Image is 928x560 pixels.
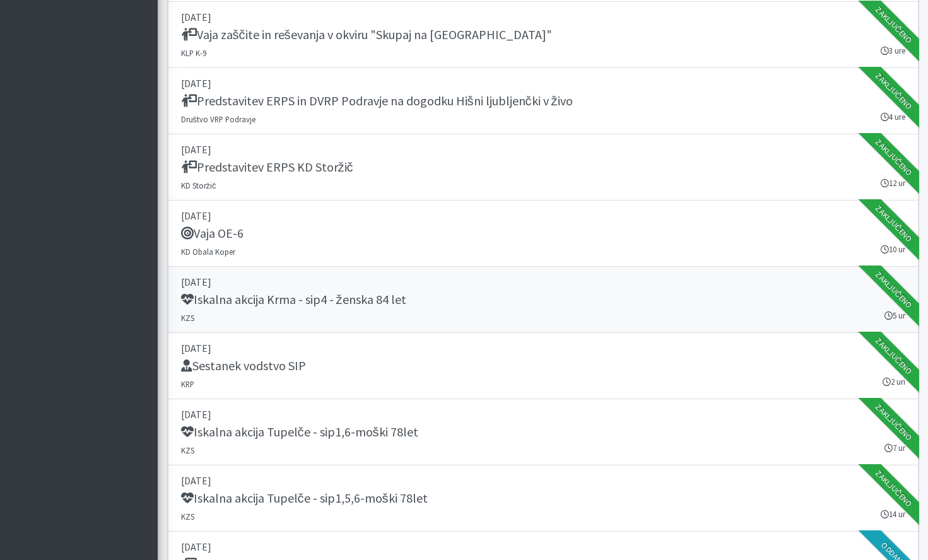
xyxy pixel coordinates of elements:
p: [DATE] [181,539,905,554]
a: [DATE] Iskalna akcija Krma - sip4 - ženska 84 let KZS 5 ur Zaključeno [168,267,919,333]
h5: Vaja zaščite in reševanja v okviru "Skupaj na [GEOGRAPHIC_DATA]" [181,27,552,42]
a: [DATE] Iskalna akcija Tupelče - sip1,6-moški 78let KZS 7 ur Zaključeno [168,399,919,465]
small: KZS [181,313,194,323]
h5: Iskalna akcija Tupelče - sip1,6-moški 78let [181,424,418,440]
h5: Iskalna akcija Krma - sip4 - ženska 84 let [181,292,406,307]
a: [DATE] Predstavitev ERPS KD Storžič KD Storžič 12 ur Zaključeno [168,134,919,201]
h5: Predstavitev ERPS in DVRP Podravje na dogodku Hišni ljubljenčki v živo [181,93,573,108]
h5: Sestanek vodstvo SIP [181,358,306,373]
p: [DATE] [181,407,905,422]
small: KD Obala Koper [181,247,235,257]
small: KD Storžič [181,180,216,190]
h5: Predstavitev ERPS KD Storžič [181,160,353,175]
a: [DATE] Sestanek vodstvo SIP KRP 2 uri Zaključeno [168,333,919,399]
a: [DATE] Predstavitev ERPS in DVRP Podravje na dogodku Hišni ljubljenčki v živo Društvo VRP Podravj... [168,68,919,134]
a: [DATE] Vaja zaščite in reševanja v okviru "Skupaj na [GEOGRAPHIC_DATA]" KLP K-9 3 ure Zaključeno [168,2,919,68]
p: [DATE] [181,208,905,223]
small: KRP [181,379,194,389]
a: [DATE] Vaja OE-6 KD Obala Koper 10 ur Zaključeno [168,201,919,267]
h5: Iskalna akcija Tupelče - sip1,5,6-moški 78let [181,491,428,506]
small: Društvo VRP Podravje [181,114,255,124]
p: [DATE] [181,341,905,356]
small: KZS [181,511,194,522]
p: [DATE] [181,76,905,91]
p: [DATE] [181,142,905,157]
small: KLP K-9 [181,48,206,58]
p: [DATE] [181,274,905,289]
h5: Vaja OE-6 [181,226,244,241]
small: KZS [181,445,194,455]
p: [DATE] [181,9,905,25]
a: [DATE] Iskalna akcija Tupelče - sip1,5,6-moški 78let KZS 14 ur Zaključeno [168,465,919,532]
p: [DATE] [181,473,905,488]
